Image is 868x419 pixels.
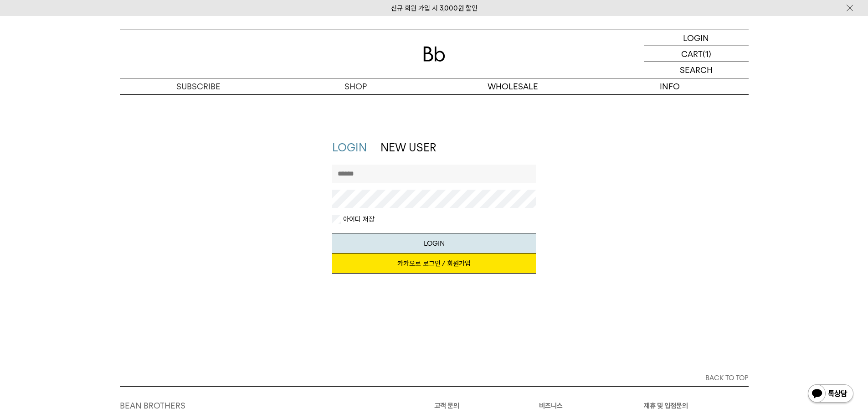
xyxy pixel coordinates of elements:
p: SEARCH [680,62,713,78]
p: CART [681,46,703,62]
a: 신규 회원 가입 시 3,000원 할인 [391,4,478,12]
img: 카카오톡 채널 1:1 채팅 버튼 [807,383,854,405]
a: SUBSCRIBE [120,78,277,94]
a: LOGIN [332,141,367,154]
a: SHOP [277,78,434,94]
button: LOGIN [332,233,536,253]
a: BEAN BROTHERS [120,401,185,410]
p: INFO [591,78,749,94]
p: (1) [703,46,711,62]
a: NEW USER [380,141,436,154]
a: CART (1) [644,46,749,62]
p: 비즈니스 [539,400,644,411]
p: 고객 문의 [434,400,539,411]
p: LOGIN [683,30,709,46]
p: 제휴 및 입점문의 [644,400,749,411]
a: LOGIN [644,30,749,46]
label: 아이디 저장 [341,215,375,224]
p: WHOLESALE [434,78,591,94]
a: 카카오로 로그인 / 회원가입 [332,253,536,274]
img: 로고 [423,47,445,62]
button: BACK TO TOP [120,370,749,386]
